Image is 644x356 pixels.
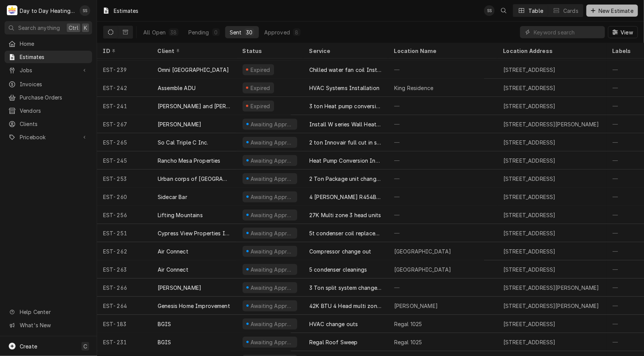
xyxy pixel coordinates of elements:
div: Day to Day Heating and Cooling's Avatar [7,5,17,16]
div: Awaiting Approval [250,193,294,201]
div: Location Name [394,47,490,55]
div: HVAC change outs [309,320,358,328]
div: Shaun Smith's Avatar [80,5,90,16]
div: Table [528,7,543,15]
div: [STREET_ADDRESS] [503,320,556,328]
span: K [84,24,87,32]
div: [STREET_ADDRESS] [503,84,556,92]
div: 5t condenser coil replacement [309,229,382,237]
span: Invoices [20,80,88,88]
div: 30 [246,28,252,36]
div: — [388,133,497,151]
div: EST-266 [97,278,152,297]
div: Regal Roof Sweep [309,338,358,346]
div: [STREET_ADDRESS] [503,138,556,146]
div: EST-265 [97,133,152,151]
div: 8 [295,28,299,36]
span: Ctrl [69,24,78,32]
span: Estimates [20,53,88,61]
a: Go to Pricebook [5,131,92,143]
div: EST-242 [97,79,152,97]
div: [STREET_ADDRESS] [503,247,556,255]
div: — [388,97,497,115]
div: — [388,188,497,206]
div: Awaiting Approval [250,120,294,128]
div: Service [309,47,381,55]
div: EST-263 [97,260,152,278]
div: Awaiting Approval [250,138,294,146]
div: [STREET_ADDRESS] [503,193,556,201]
div: [PERSON_NAME] and [PERSON_NAME] [158,102,230,110]
div: [STREET_ADDRESS][PERSON_NAME] [503,120,599,128]
span: New Estimate [597,7,635,15]
span: Vendors [20,107,88,115]
div: EST-262 [97,242,152,260]
div: HVAC Systems Installation [309,84,379,92]
button: View [608,26,638,38]
div: Sidecar Bar [158,193,187,201]
button: New Estimate [586,5,638,17]
div: 4 [PERSON_NAME] R454B changeout [309,193,382,201]
div: Awaiting Approval [250,266,294,274]
div: — [388,151,497,169]
div: Shaun Smith's Avatar [484,5,495,16]
div: EST-251 [97,224,152,242]
div: 2 Ton Package unit change out [309,175,382,183]
div: Sent [230,28,242,36]
div: Expired [249,66,271,74]
div: 0 [214,28,218,36]
div: [PERSON_NAME] [158,284,201,292]
a: Home [5,37,92,50]
span: Purchase Orders [20,93,88,101]
span: C [83,342,87,350]
div: 27K Multi zone 3 head units [309,211,381,219]
div: Compressor change out [309,247,371,255]
a: Estimates [5,51,92,63]
div: [STREET_ADDRESS] [503,66,556,74]
div: Approved [264,28,290,36]
a: Go to Jobs [5,64,92,76]
span: Create [20,343,37,350]
div: [STREET_ADDRESS][PERSON_NAME] [503,284,599,292]
div: — [388,224,497,242]
div: [PERSON_NAME] [394,302,438,310]
span: Home [20,40,88,48]
span: What's New [20,321,88,329]
div: Day to Day Heating and Cooling [20,7,75,15]
div: 3 Ton split system change out [309,284,382,292]
div: EST-264 [97,297,152,315]
div: Awaiting Approval [250,320,294,328]
div: Awaiting Approval [250,211,294,219]
div: SS [484,5,495,16]
div: Cards [563,7,578,15]
div: Awaiting Approval [250,175,294,183]
div: Regal 1025 [394,320,422,328]
div: [STREET_ADDRESS] [503,266,556,274]
div: Assemble ADU [158,84,196,92]
div: D [7,5,17,16]
span: Search anything [18,24,60,32]
div: Location Address [503,47,599,55]
a: Purchase Orders [5,91,92,104]
div: [STREET_ADDRESS] [503,229,556,237]
div: 42K BTU 4 Head multi zone system install [309,302,382,310]
div: [STREET_ADDRESS] [503,157,556,165]
a: Vendors [5,104,92,117]
div: Awaiting Approval [250,284,294,292]
div: Expired [249,102,271,110]
div: 38 [170,28,177,36]
div: Install W series Wall Heater in the living room [309,120,382,128]
div: All Open [143,28,166,36]
a: Go to Help Center [5,306,92,318]
div: Awaiting Approval [250,247,294,255]
div: Awaiting Approval [250,229,294,237]
div: [GEOGRAPHIC_DATA] [394,247,451,255]
div: EST-183 [97,315,152,333]
div: — [388,278,497,297]
div: Air Connect [158,247,188,255]
div: BGIS [158,338,171,346]
div: EST-245 [97,151,152,169]
div: [STREET_ADDRESS][PERSON_NAME] [503,302,599,310]
div: 3 ton Heat pump conversion [309,102,382,110]
div: ID [103,47,144,55]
